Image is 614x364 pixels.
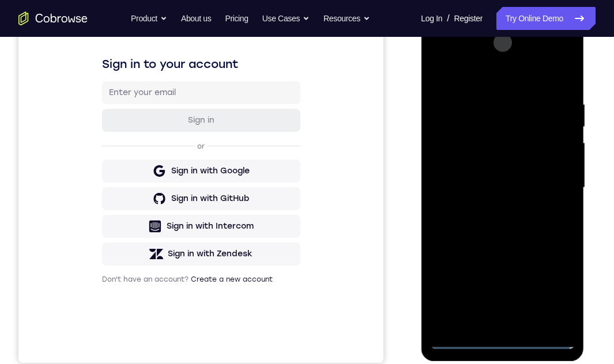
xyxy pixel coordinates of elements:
p: Don't have an account? [84,298,282,307]
div: Sign in with Zendesk [149,271,234,283]
span: / [447,12,449,25]
a: Register [454,7,483,30]
p: or [176,165,189,174]
button: Sign in [84,132,282,155]
button: Product [131,7,167,30]
a: Pricing [225,7,248,30]
div: Sign in with GitHub [153,216,231,227]
a: Try Online Demo [496,7,596,30]
button: Sign in with GitHub [84,210,282,233]
input: Enter your email [91,110,275,122]
button: Sign in with Intercom [84,238,282,261]
h1: Sign in to your account [84,79,282,95]
a: Go to the home page [18,12,88,25]
div: Sign in with Google [153,188,231,200]
a: About us [181,7,211,30]
button: Sign in with Zendesk [84,266,282,289]
button: Resources [323,7,370,30]
div: Sign in with Intercom [148,244,235,255]
a: Log In [421,7,442,30]
button: Sign in with Google [84,183,282,206]
button: Use Cases [262,7,310,30]
a: Create a new account [172,298,254,306]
